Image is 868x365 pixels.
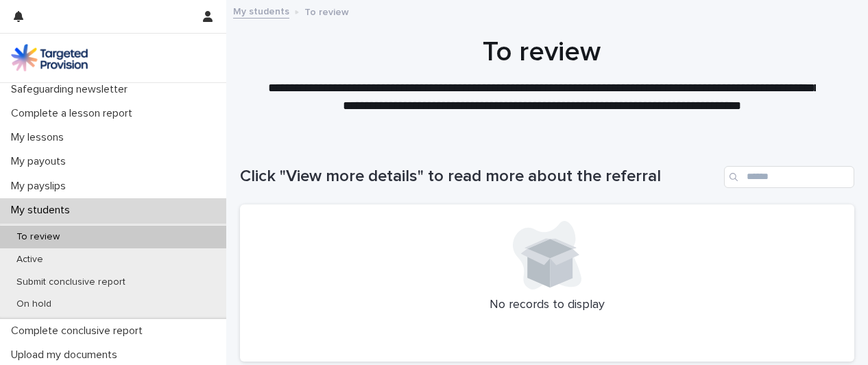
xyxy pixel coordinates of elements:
h1: To review [240,36,844,69]
h1: Click "View more details" to read more about the referral [240,167,719,187]
p: Submit conclusive report [5,276,136,288]
input: Search [724,166,854,188]
p: My payslips [5,180,77,193]
a: My students [233,3,289,19]
p: My students [5,204,81,217]
img: M5nRWzHhSzIhMunXDL62 [11,44,88,71]
p: To review [304,3,349,19]
p: On hold [5,298,62,310]
p: My payouts [5,155,77,168]
p: To review [5,231,71,243]
p: Safeguarding newsletter [5,83,138,96]
p: Active [5,254,54,266]
p: My lessons [5,131,75,144]
p: Complete conclusive report [5,325,154,338]
p: Complete a lesson report [5,107,143,120]
p: Upload my documents [5,349,128,362]
p: No records to display [256,298,838,313]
